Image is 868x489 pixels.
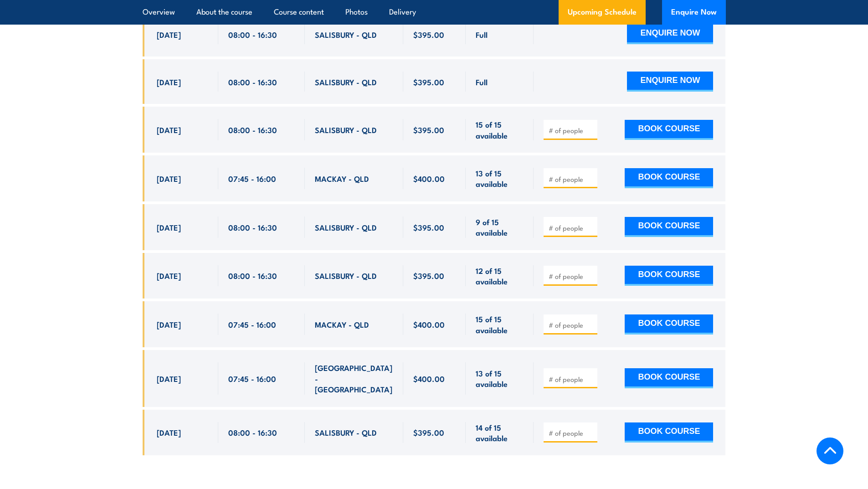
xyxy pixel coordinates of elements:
span: SALISBURY - QLD [315,222,377,232]
input: # of people [549,272,594,281]
span: Full [476,77,488,87]
span: [DATE] [157,270,181,281]
span: 13 of 15 available [476,168,524,189]
span: 07:45 - 16:00 [228,173,276,184]
button: BOOK COURSE [625,368,713,388]
input: # of people [549,320,594,329]
span: $400.00 [413,319,445,329]
input: # of people [549,428,594,438]
span: [DATE] [157,319,181,329]
span: SALISBURY - QLD [315,29,377,40]
span: $395.00 [413,222,444,232]
span: 07:45 - 16:00 [228,319,276,329]
span: [DATE] [157,427,181,438]
span: [DATE] [157,173,181,184]
span: $395.00 [413,77,444,87]
span: SALISBURY - QLD [315,427,377,438]
span: MACKAY - QLD [315,173,369,184]
span: 08:00 - 16:30 [228,427,277,438]
span: [DATE] [157,373,181,384]
span: 13 of 15 available [476,368,524,389]
span: SALISBURY - QLD [315,270,377,281]
span: [DATE] [157,29,181,40]
span: [DATE] [157,124,181,135]
span: $400.00 [413,173,445,184]
span: 15 of 15 available [476,119,524,140]
span: SALISBURY - QLD [315,77,377,87]
span: Full [476,29,488,40]
span: 08:00 - 16:30 [228,77,277,87]
span: [DATE] [157,77,181,87]
span: 08:00 - 16:30 [228,29,277,40]
input: # of people [549,126,594,135]
button: BOOK COURSE [625,120,713,140]
button: BOOK COURSE [625,422,713,443]
button: ENQUIRE NOW [627,72,713,92]
span: 08:00 - 16:30 [228,222,277,232]
span: $395.00 [413,427,444,438]
span: 08:00 - 16:30 [228,124,277,135]
button: ENQUIRE NOW [627,24,713,44]
button: BOOK COURSE [625,168,713,188]
span: 15 of 15 available [476,314,524,335]
input: # of people [549,175,594,184]
span: 12 of 15 available [476,265,524,287]
span: SALISBURY - QLD [315,124,377,135]
button: BOOK COURSE [625,217,713,237]
span: $395.00 [413,29,444,40]
button: BOOK COURSE [625,266,713,286]
span: 9 of 15 available [476,216,524,238]
span: [DATE] [157,222,181,232]
span: 08:00 - 16:30 [228,270,277,281]
span: [GEOGRAPHIC_DATA] - [GEOGRAPHIC_DATA] [315,362,393,394]
span: 07:45 - 16:00 [228,373,276,384]
input: # of people [549,223,594,232]
button: BOOK COURSE [625,314,713,335]
span: 14 of 15 available [476,422,524,443]
span: $400.00 [413,373,445,384]
span: $395.00 [413,270,444,281]
input: # of people [549,375,594,384]
span: MACKAY - QLD [315,319,369,329]
span: $395.00 [413,124,444,135]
